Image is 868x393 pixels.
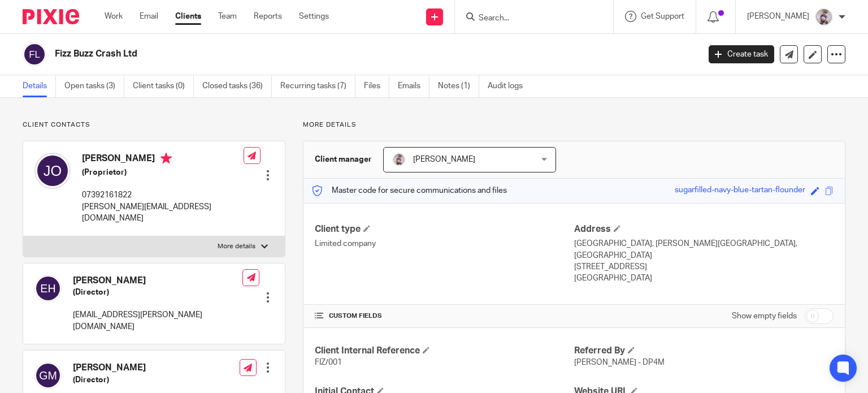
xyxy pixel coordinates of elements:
a: Audit logs [488,75,531,97]
a: Recurring tasks (7) [280,75,355,97]
img: DBTieDye.jpg [815,8,833,26]
img: svg%3E [34,275,62,302]
label: Show empty fields [732,310,797,322]
p: Client contacts [23,120,285,129]
a: Notes (1) [438,75,479,97]
h4: Address [574,223,834,235]
p: [EMAIL_ADDRESS][PERSON_NAME][DOMAIN_NAME] [73,309,242,332]
a: Details [23,75,56,97]
a: Reports [254,11,282,22]
h2: Fizz Buzz Crash Ltd [55,48,565,60]
a: Open tasks (3) [64,75,124,97]
h5: (Director) [73,374,202,386]
h5: (Proprietor) [82,167,244,178]
h4: [PERSON_NAME] [82,153,244,167]
i: Primary [160,153,172,164]
p: [PERSON_NAME][EMAIL_ADDRESS][DOMAIN_NAME] [82,201,244,224]
img: svg%3E [34,362,62,389]
h5: (Director) [73,287,242,298]
span: [PERSON_NAME] - DP4M [574,359,665,366]
h3: Client manager [315,154,372,165]
span: [PERSON_NAME] [413,156,475,163]
p: Limited company [315,238,574,249]
a: Settings [299,11,329,22]
a: Files [364,75,389,97]
p: Master code for secure communications and files [312,185,507,196]
p: [PERSON_NAME] [747,11,809,22]
h4: [PERSON_NAME] [73,362,202,374]
a: Client tasks (0) [133,75,194,97]
h4: Referred By [574,345,834,357]
img: DBTieDye.jpg [392,153,406,166]
p: 07392161822 [82,189,244,201]
a: Closed tasks (36) [202,75,272,97]
span: Get Support [641,12,684,20]
a: Clients [175,11,201,22]
img: svg%3E [23,42,46,66]
p: [GEOGRAPHIC_DATA] [574,273,834,284]
a: Work [105,11,123,22]
h4: Client Internal Reference [315,345,574,357]
h4: Client type [315,223,574,235]
div: sugarfilled-navy-blue-tartan-flounder [675,184,805,197]
img: svg%3E [34,153,71,189]
img: Pixie [23,9,79,24]
h4: [PERSON_NAME] [73,275,242,287]
p: More details [303,120,845,129]
a: Email [140,11,158,22]
h4: CUSTOM FIELDS [315,312,574,321]
span: FIZ/001 [315,359,342,366]
p: More details [218,242,255,251]
p: [GEOGRAPHIC_DATA], [PERSON_NAME][GEOGRAPHIC_DATA], [GEOGRAPHIC_DATA] [574,238,834,261]
a: Emails [398,75,429,97]
a: Team [218,11,237,22]
p: [STREET_ADDRESS] [574,261,834,273]
input: Search [478,14,579,24]
a: Create task [709,45,774,63]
